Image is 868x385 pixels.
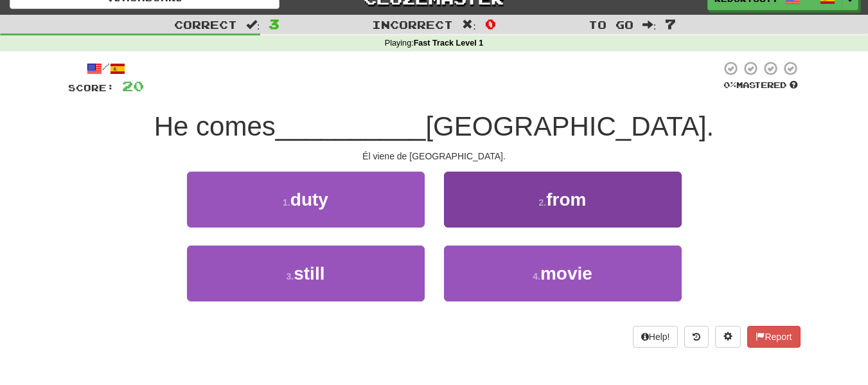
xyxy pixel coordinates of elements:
small: 4 . [533,271,540,282]
span: To go [589,18,633,31]
span: Incorrect [372,18,453,31]
span: 0 % [723,80,736,90]
span: : [642,19,657,30]
button: 1.duty [187,172,425,228]
button: Round history (alt+y) [684,326,709,348]
span: : [246,19,260,30]
button: 2.from [444,172,682,228]
button: Report [747,326,800,348]
button: 3.still [187,246,425,301]
span: movie [540,264,592,283]
span: Correct [174,18,237,31]
span: 7 [665,16,676,31]
button: 4.movie [444,246,682,301]
span: __________ [276,111,426,141]
span: 20 [122,78,144,94]
span: 0 [485,16,496,31]
small: 1 . [283,197,290,208]
div: Él viene de [GEOGRAPHIC_DATA]. [68,150,801,163]
span: duty [290,190,328,210]
span: Score: [68,82,114,93]
span: still [294,264,324,283]
span: 3 [269,16,279,31]
span: [GEOGRAPHIC_DATA]. [425,111,714,141]
small: 3 . [287,271,294,282]
strong: Fast Track Level 1 [414,39,484,48]
span: He comes [154,111,276,141]
small: 2 . [539,197,547,208]
span: from [546,190,586,210]
button: Help! [633,326,678,348]
div: / [68,60,144,76]
div: Mastered [721,80,801,91]
span: : [462,19,476,30]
